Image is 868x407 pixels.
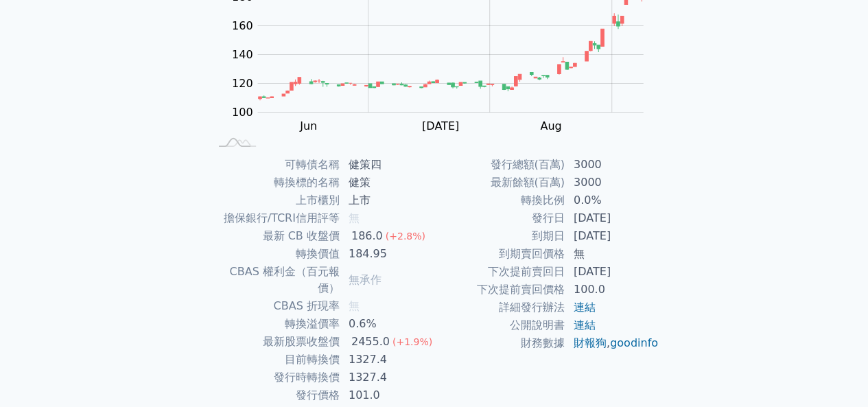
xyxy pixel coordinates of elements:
[565,263,659,281] td: [DATE]
[565,191,659,209] td: 0.0%
[209,209,340,227] td: 擔保銀行/TCRI信用評等
[434,316,565,334] td: 公開說明書
[349,334,392,350] div: 2455.0
[565,174,659,191] td: 3000
[209,369,340,386] td: 發行時轉換價
[340,351,434,369] td: 1327.4
[209,245,340,263] td: 轉換價值
[565,334,659,352] td: ,
[574,301,596,314] a: 連結
[299,119,317,132] tspan: Jun
[349,273,382,286] span: 無承作
[209,315,340,333] td: 轉換溢價率
[434,334,565,352] td: 財務數據
[434,299,565,316] td: 詳細發行辦法
[434,281,565,299] td: 下次提前賣回價格
[209,333,340,351] td: 最新股票收盤價
[386,231,425,242] span: (+2.8%)
[209,297,340,315] td: CBAS 折現率
[422,119,459,132] tspan: [DATE]
[434,263,565,281] td: 下次提前賣回日
[434,227,565,245] td: 到期日
[574,318,596,332] a: 連結
[565,245,659,263] td: 無
[565,281,659,299] td: 100.0
[340,156,434,174] td: 健策四
[540,119,561,132] tspan: Aug
[232,19,253,32] tspan: 160
[565,156,659,174] td: 3000
[340,174,434,191] td: 健策
[209,263,340,297] td: CBAS 權利金（百元報價）
[340,191,434,209] td: 上市
[434,174,565,191] td: 最新餘額(百萬)
[434,191,565,209] td: 轉換比例
[232,106,253,119] tspan: 100
[209,156,340,174] td: 可轉債名稱
[340,369,434,386] td: 1327.4
[610,336,658,349] a: goodinfo
[340,386,434,404] td: 101.0
[209,351,340,369] td: 目前轉換價
[434,156,565,174] td: 發行總額(百萬)
[340,245,434,263] td: 184.95
[209,174,340,191] td: 轉換標的名稱
[434,209,565,227] td: 發行日
[232,48,253,61] tspan: 140
[209,227,340,245] td: 最新 CB 收盤價
[209,191,340,209] td: 上市櫃別
[349,211,360,224] span: 無
[565,227,659,245] td: [DATE]
[349,228,386,244] div: 186.0
[392,336,432,347] span: (+1.9%)
[209,386,340,404] td: 發行價格
[434,245,565,263] td: 到期賣回價格
[574,336,607,349] a: 財報狗
[232,77,253,90] tspan: 120
[565,209,659,227] td: [DATE]
[340,315,434,333] td: 0.6%
[349,299,360,312] span: 無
